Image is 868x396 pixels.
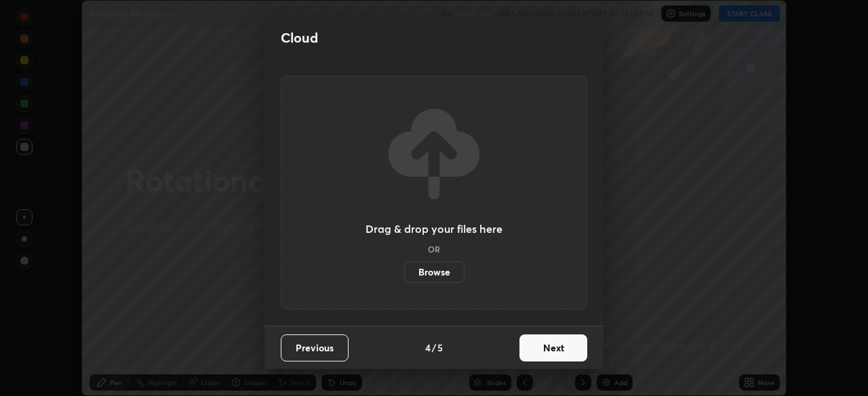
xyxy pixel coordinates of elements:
[366,223,502,234] h3: Drag & drop your files here
[437,340,443,355] h4: 5
[281,334,349,361] button: Previous
[425,340,431,355] h4: 4
[432,340,436,355] h4: /
[519,334,587,361] button: Next
[281,29,318,47] h2: Cloud
[428,245,440,253] h5: OR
